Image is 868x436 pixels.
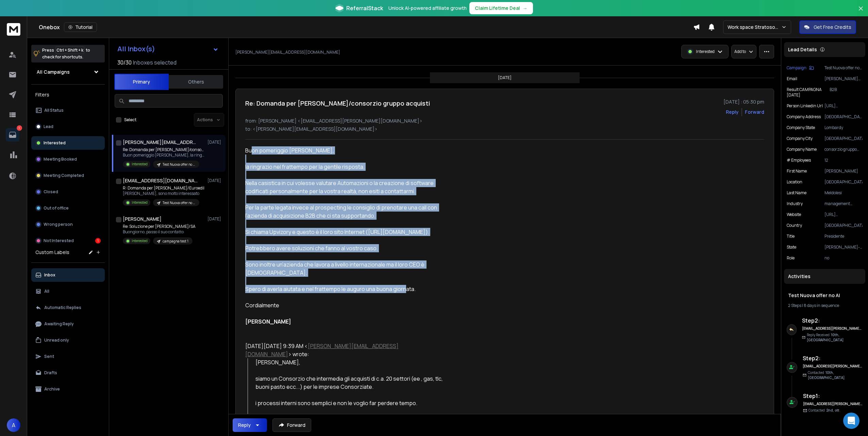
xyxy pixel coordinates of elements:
p: Archive [44,386,60,392]
button: Sent [31,350,105,363]
button: Claim Lifetime Deal→ [469,2,533,14]
p: Company Address [787,114,821,120]
p: Test Nuova offer no AI [163,162,195,167]
p: R: Domanda per [PERSON_NAME]/Euroedil [123,185,204,191]
button: Forward [272,418,311,432]
button: Wrong person [31,218,105,231]
p: management consulting [824,201,863,206]
p: [URL][DOMAIN_NAME] [824,103,863,109]
p: Interested [132,200,148,205]
p: Test Nuova offer no AI [824,65,863,71]
p: Inbox [44,272,55,278]
p: Buon pomeriggio [PERSON_NAME], la ringrazio nel [123,152,204,158]
button: Interested [31,136,105,150]
p: State [787,244,796,250]
p: Reply Received [807,332,868,343]
p: [DATE] [498,75,512,80]
button: Meeting Booked [31,152,105,166]
h6: [EMAIL_ADDRESS][PERSON_NAME][DOMAIN_NAME] [803,401,863,406]
p: [PERSON_NAME][EMAIL_ADDRESS][DOMAIN_NAME] [824,76,863,81]
p: Work space Stratosoftware [728,24,781,31]
p: [PERSON_NAME] [824,168,863,174]
p: Contacted [808,408,839,413]
div: Open Intercom Messenger [843,413,859,429]
p: Lombardy [824,125,863,130]
p: [GEOGRAPHIC_DATA] [824,223,863,228]
h6: Step 2 : [803,354,868,362]
div: Spero di averla aiutata e nel frattempo le auguro una buona giornata. [245,285,444,293]
button: Not Interested1 [31,234,105,248]
div: 1 [95,238,101,243]
button: All [31,285,105,298]
p: Unlock AI-powered affiliate growth [388,5,467,12]
span: 30 / 30 [117,58,132,67]
p: Email [787,76,797,81]
span: 8 days in sequence [804,303,839,308]
div: Activities [784,269,865,284]
div: Potrebbero avere soluzioni che fanno al vostro caso. [245,244,444,252]
p: title [787,234,795,239]
p: Meldolesi [824,190,863,196]
p: [GEOGRAPHIC_DATA], [GEOGRAPHIC_DATA], 20126 [824,114,863,120]
div: | [788,303,861,308]
p: All [44,289,49,294]
p: Wrong person [44,222,73,227]
p: Interested [132,162,148,167]
h1: All Inbox(s) [117,46,155,52]
p: [PERSON_NAME][EMAIL_ADDRESS][DOMAIN_NAME] [235,50,340,55]
h1: Re: Domanda per [PERSON_NAME]/consorzio gruppo acquisti [245,98,430,108]
p: Company State [787,125,815,130]
p: Closed [44,189,58,195]
p: [PERSON_NAME], sono molto interessato [123,191,204,196]
p: Drafts [44,370,57,376]
p: consorzio gruppo acquisti [824,147,863,152]
p: to: <[PERSON_NAME][EMAIL_ADDRESS][DOMAIN_NAME]> [245,126,764,132]
div: [DATE][DATE] 9:39 AM < > wrote: [245,342,444,358]
button: All Campaigns [31,65,105,79]
p: Result CAMPAGNA [DATE] [787,87,830,98]
p: Get Free Credits [814,24,851,31]
button: Lead [31,120,105,133]
p: [DATE] [207,216,223,222]
p: Country [787,223,802,228]
div: Onebox [39,22,693,32]
p: campagna test 1 [163,239,188,244]
span: ReferralStack [346,4,383,12]
p: Out of office [44,205,69,211]
div: [PERSON_NAME], [255,358,444,366]
p: [DATE] [207,140,223,145]
button: All Status [31,104,105,117]
p: Lead Details [788,46,817,53]
button: Campaign [787,65,814,71]
span: 10th, [GEOGRAPHIC_DATA] [807,332,844,342]
h1: [PERSON_NAME][EMAIL_ADDRESS][DOMAIN_NAME] [123,139,198,146]
div: i processi interni sono semplici e non le voglio far perdere tempo. [255,399,444,407]
p: no [824,255,863,261]
span: 2nd, ott [826,408,839,413]
div: Si chiama Upvizory e questo è il loro sito Internet ([URL][DOMAIN_NAME]). [245,228,444,236]
p: B2B [830,87,863,98]
button: Archive [31,382,105,396]
p: Last Name [787,190,806,196]
button: Reply [233,418,267,432]
button: Get Free Credits [799,20,856,34]
p: website [787,212,801,217]
div: Cordialmente [245,301,444,309]
p: Not Interested [44,238,74,243]
p: Campaign [787,65,806,71]
p: Add to [734,49,746,54]
h6: [EMAIL_ADDRESS][PERSON_NAME][DOMAIN_NAME] [802,326,862,331]
button: Drafts [31,366,105,380]
button: Others [169,74,223,89]
p: Meeting Booked [44,157,77,162]
h6: [EMAIL_ADDRESS][PERSON_NAME][DOMAIN_NAME] [803,364,862,369]
h6: Step 1 : [803,392,863,400]
button: Close banner [856,4,865,20]
button: Primary [114,74,169,90]
h1: Test Nuova offer no AI [788,292,861,299]
p: Company City [787,136,813,141]
button: Unread only [31,333,105,347]
p: industry [787,201,803,206]
h3: Inboxes selected [133,58,177,67]
button: Inbox [31,268,105,282]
